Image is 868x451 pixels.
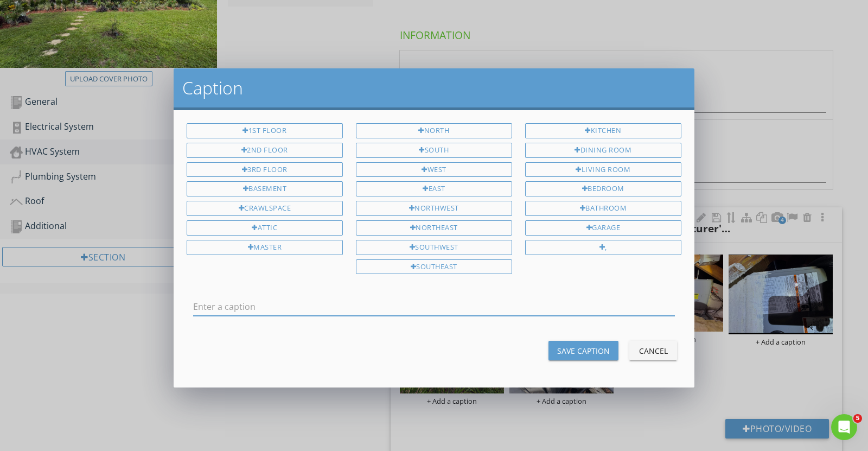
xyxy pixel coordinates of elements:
[193,298,675,316] input: Enter a caption
[356,143,512,158] div: South
[187,220,343,236] div: Attic
[525,201,681,216] div: Bathroom
[356,220,512,236] div: Northeast
[525,220,681,236] div: Garage
[187,181,343,196] div: Basement
[187,240,343,255] div: Master
[356,162,512,177] div: West
[525,162,681,177] div: Living Room
[187,201,343,216] div: Crawlspace
[831,414,857,440] iframe: Intercom live chat
[548,341,618,360] button: Save Caption
[356,181,512,196] div: East
[629,341,677,360] button: Cancel
[525,143,681,158] div: Dining Room
[182,77,686,99] h2: Caption
[525,123,681,138] div: Kitchen
[853,414,862,423] span: 5
[525,240,681,255] div: ,
[187,143,343,158] div: 2nd Floor
[525,181,681,196] div: Bedroom
[356,259,512,275] div: Southeast
[557,345,610,357] div: Save Caption
[356,201,512,216] div: Northwest
[187,123,343,138] div: 1st Floor
[356,123,512,138] div: North
[356,240,512,255] div: Southwest
[638,345,668,357] div: Cancel
[187,162,343,177] div: 3rd Floor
